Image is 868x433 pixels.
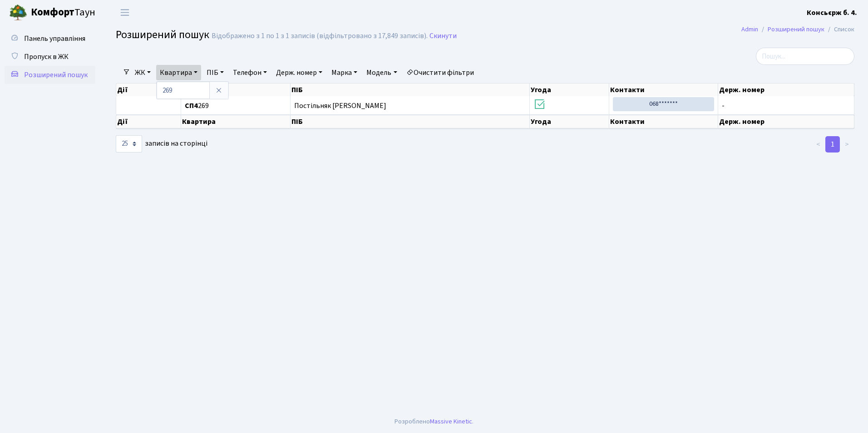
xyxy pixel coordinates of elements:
span: 269 [185,102,287,109]
b: Комфорт [31,5,74,20]
span: Розширений пошук [24,70,88,80]
a: Квартира [156,65,201,80]
label: записів на сторінці [116,135,207,153]
a: Пропуск в ЖК [5,48,95,66]
span: Постільняк [PERSON_NAME] [294,101,386,111]
a: Admin [741,25,758,34]
nav: breadcrumb [728,20,868,39]
th: Держ. номер [718,115,854,128]
span: Панель управління [24,34,85,44]
span: Розширений пошук [116,27,209,43]
a: Скинути [429,32,457,40]
a: Розширений пошук [5,66,95,84]
span: Пропуск в ЖК [24,52,69,62]
a: ЖК [131,65,154,80]
a: Розширений пошук [768,25,824,34]
span: Таун [31,5,95,20]
a: Панель управління [5,30,95,48]
th: ПІБ [291,115,530,128]
th: Контакти [609,115,718,128]
li: Список [824,25,854,34]
a: Massive Kinetic [430,417,472,426]
a: ПІБ [203,65,227,80]
th: Дії [116,115,181,128]
a: 1 [825,136,840,153]
a: Очистити фільтри [403,65,478,80]
a: Марка [328,65,361,80]
a: Телефон [229,65,271,80]
div: Розроблено . [395,417,473,427]
th: Дії [116,84,181,96]
th: Угода [530,115,609,128]
select: записів на сторінці [116,135,142,153]
th: Квартира [181,84,291,96]
b: Консьєрж б. 4. [807,8,857,18]
th: Угода [530,84,609,96]
th: Контакти [609,84,718,96]
div: Відображено з 1 по 1 з 1 записів (відфільтровано з 17,849 записів). [212,32,428,40]
input: Пошук... [756,48,854,65]
span: - [722,102,850,109]
a: Держ. номер [272,65,326,80]
button: Переключити навігацію [113,5,136,20]
th: Держ. номер [718,84,854,96]
img: logo.png [9,4,27,22]
a: Модель [363,65,400,80]
b: СП4 [185,101,198,111]
th: ПІБ [291,84,530,96]
th: Квартира [181,115,291,128]
a: Консьєрж б. 4. [807,7,857,18]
